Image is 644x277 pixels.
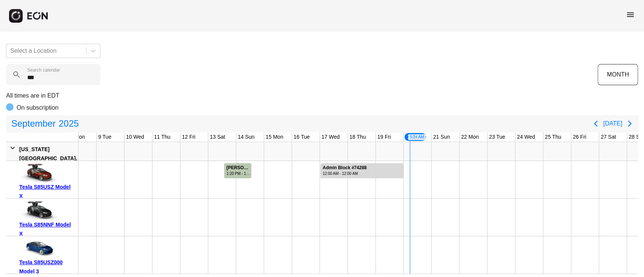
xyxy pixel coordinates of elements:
[432,132,451,142] div: 21 Sun
[208,132,226,142] div: 13 Sat
[180,132,197,142] div: 12 Fri
[236,132,256,142] div: 14 Sun
[487,132,507,142] div: 23 Tue
[226,165,251,171] div: [PERSON_NAME] [PERSON_NAME] #73674
[19,201,57,220] img: car
[515,132,536,142] div: 24 Wed
[599,132,617,142] div: 27 Sat
[7,116,83,131] button: September2025
[323,165,367,171] div: Admin Block #74288
[323,171,367,176] div: 12:00 AM - 12:00 AM
[292,132,311,142] div: 16 Tue
[10,116,57,131] span: September
[598,64,638,85] button: MONTH
[320,132,341,142] div: 17 Wed
[404,132,426,142] div: 20 Sat
[622,116,637,131] button: Next page
[152,132,172,142] div: 11 Thu
[17,103,58,112] p: On subscription
[124,132,146,142] div: 10 Wed
[97,132,113,142] div: 9 Tue
[19,145,77,172] div: [US_STATE][GEOGRAPHIC_DATA], [GEOGRAPHIC_DATA]
[264,132,285,142] div: 15 Mon
[19,258,75,276] div: Tesla S85USZ000 Model 3
[376,132,392,142] div: 19 Fri
[224,161,252,178] div: Rented for 1 days by Aarnish Rakesh Mehta Current status is completed
[348,132,367,142] div: 18 Thu
[27,67,60,73] label: Search calendar
[226,171,251,176] div: 1:20 PM - 1:20 PM
[571,132,588,142] div: 26 Fri
[19,182,75,200] div: Tesla S85USZ Model X
[543,132,563,142] div: 25 Thu
[6,91,638,100] p: All times are in EDT
[588,116,603,131] button: Previous page
[460,132,480,142] div: 22 Mon
[320,161,404,178] div: Rented for 3 days by Admin Block Current status is rental
[19,220,75,238] div: Tesla S85NNF Model X
[603,117,622,130] button: [DATE]
[57,116,80,131] span: 2025
[19,164,57,182] img: car
[626,10,635,19] span: menu
[19,239,57,258] img: car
